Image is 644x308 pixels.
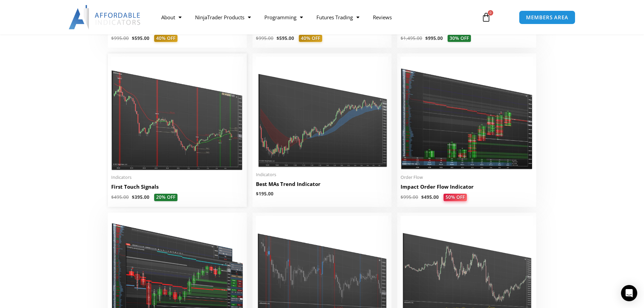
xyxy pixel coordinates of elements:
[310,9,366,25] a: Futures Trading
[154,194,177,201] span: 20% OFF
[132,35,135,41] span: $
[421,194,439,200] bdi: 495.00
[488,10,493,16] span: 0
[132,194,149,200] bdi: 395.00
[132,35,149,41] bdi: 595.00
[256,35,259,41] span: $
[256,181,388,188] h2: Best MAs Trend Indicator
[111,35,129,41] bdi: 995.00
[401,35,403,41] span: $
[111,35,114,41] span: $
[256,57,388,168] img: Best MAs Trend Indicator
[401,183,533,194] a: Impact Order Flow Indicator
[256,35,273,41] bdi: 995.00
[154,35,177,42] span: 40% OFF
[444,194,467,201] span: 50% OFF
[401,174,533,180] span: Order Flow
[111,183,243,194] a: First Touch Signals
[111,194,129,200] bdi: 495.00
[401,35,422,41] bdi: 1,495.00
[256,191,273,197] bdi: 195.00
[621,285,637,301] div: Open Intercom Messenger
[277,35,279,41] span: $
[132,194,135,200] span: $
[256,181,388,191] a: Best MAs Trend Indicator
[258,9,310,25] a: Programming
[401,194,403,200] span: $
[425,35,443,41] bdi: 995.00
[471,7,501,27] a: 0
[256,191,259,197] span: $
[111,57,243,170] img: First Touch Signals 1
[188,9,258,25] a: NinjaTrader Products
[111,174,243,180] span: Indicators
[401,194,418,200] bdi: 995.00
[421,194,424,200] span: $
[256,172,388,177] span: Indicators
[401,183,533,190] h2: Impact Order Flow Indicator
[111,194,114,200] span: $
[299,35,322,42] span: 40% OFF
[401,57,533,170] img: OrderFlow 2
[154,9,474,25] nav: Menu
[366,9,399,25] a: Reviews
[111,183,243,190] h2: First Touch Signals
[448,35,471,42] span: 30% OFF
[277,35,294,41] bdi: 595.00
[425,35,428,41] span: $
[519,10,575,24] a: MEMBERS AREA
[154,9,188,25] a: About
[526,15,568,20] span: MEMBERS AREA
[69,5,141,29] img: LogoAI | Affordable Indicators – NinjaTrader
